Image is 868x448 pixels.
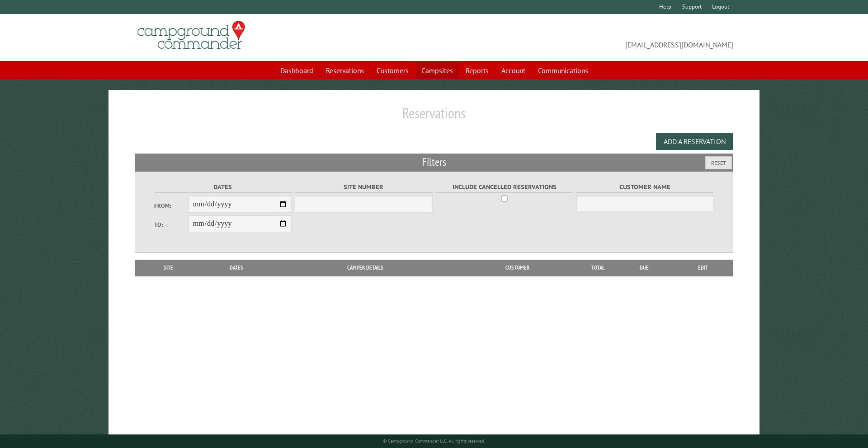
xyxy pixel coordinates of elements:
th: Customer [455,260,580,276]
th: Camper Details [275,260,455,276]
label: Include Cancelled Reservations [435,182,573,192]
a: Reports [460,62,494,79]
label: Site Number [295,182,433,192]
a: Campsites [416,62,458,79]
a: Customers [371,62,414,79]
th: Due [616,260,673,276]
h2: Filters [135,154,734,171]
span: [EMAIL_ADDRESS][DOMAIN_NAME] [434,25,733,50]
label: From: [154,201,189,210]
label: Dates [154,182,292,192]
th: Site [139,260,198,276]
label: To: [154,220,189,229]
a: Account [496,62,531,79]
img: Campground Commander [135,18,248,53]
th: Edit [673,260,734,276]
th: Total [580,260,616,276]
button: Add a Reservation [656,133,733,150]
small: © Campground Commander LLC. All rights reserved. [383,438,485,444]
label: Customer Name [576,182,714,192]
h1: Reservations [135,104,734,129]
a: Communications [533,62,594,79]
button: Reset [705,156,732,169]
th: Dates [198,260,275,276]
a: Reservations [321,62,369,79]
a: Dashboard [275,62,319,79]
